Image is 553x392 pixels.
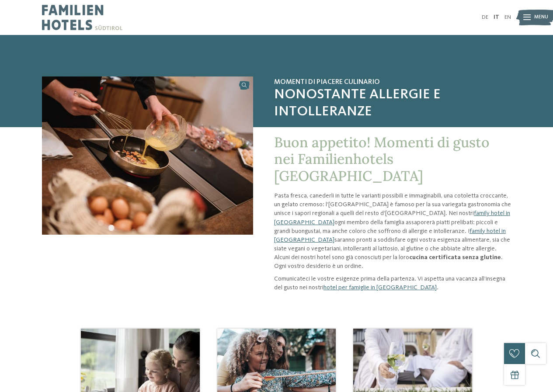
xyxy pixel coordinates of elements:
p: Pasta fresca, canederli in tutte le varianti possibili e immaginabili, una cotoletta croccante, u... [274,191,511,271]
a: EN [504,14,511,20]
a: family hotel in [GEOGRAPHIC_DATA] [274,228,506,243]
a: DE [482,14,488,20]
p: Comunicateci le vostre esigenze prima della partenza. Vi aspetta una vacanza all’insegna del gust... [274,274,511,292]
a: IT [494,14,499,20]
span: Buon appetito! Momenti di gusto nei Familienhotels [GEOGRAPHIC_DATA] [274,133,490,185]
span: nonostante allergie e intolleranze [274,87,511,120]
span: Menu [534,14,548,21]
strong: cucina certificata senza glutine [409,254,501,260]
a: hotel per famiglie in [GEOGRAPHIC_DATA] [323,284,437,291]
img: Hotel senza glutine in Alto Adige [42,76,253,235]
a: family hotel in [GEOGRAPHIC_DATA] [274,210,510,225]
span: Momenti di piacere culinario [274,78,511,87]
